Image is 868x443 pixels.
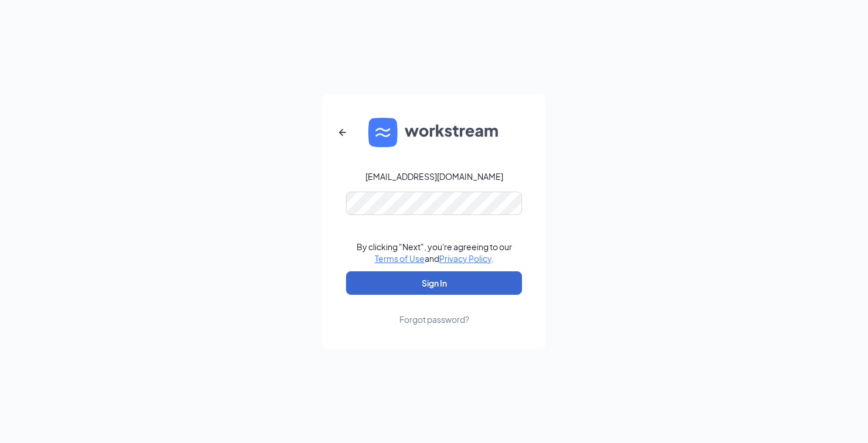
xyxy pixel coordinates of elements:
[357,241,512,264] div: By clicking "Next", you're agreeing to our and .
[335,125,350,139] svg: ArrowLeftNew
[399,313,469,325] div: Forgot password?
[368,118,500,147] img: WS logo and Workstream text
[346,271,522,295] button: Sign In
[375,253,425,264] a: Terms of Use
[399,295,469,325] a: Forgot password?
[365,171,503,182] div: [EMAIL_ADDRESS][DOMAIN_NAME]
[328,118,357,146] button: ArrowLeftNew
[439,253,491,264] a: Privacy Policy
